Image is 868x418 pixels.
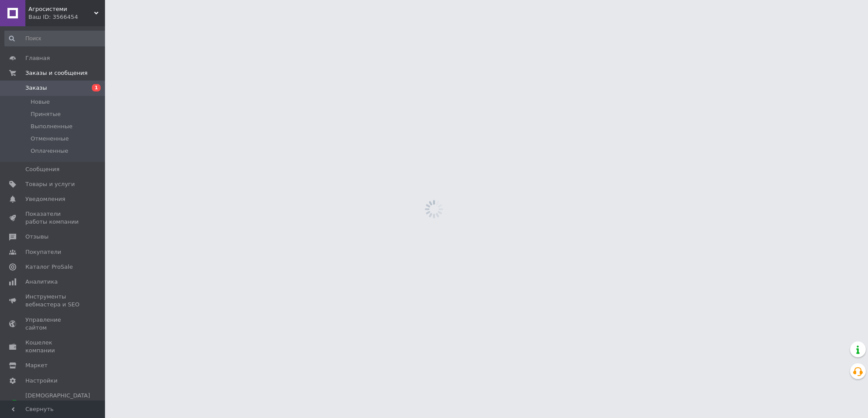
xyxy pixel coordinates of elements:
[25,165,59,173] span: Сообщения
[25,84,47,92] span: Заказы
[25,69,87,77] span: Заказы и сообщения
[4,31,110,46] input: Поиск
[25,362,48,369] span: Маркет
[25,248,61,256] span: Покупатели
[31,147,68,155] span: Оплаченные
[28,13,105,21] div: Ваш ID: 3566454
[25,263,73,271] span: Каталог ProSale
[25,392,90,416] span: [DEMOGRAPHIC_DATA] и счета
[25,377,57,385] span: Настройки
[25,195,65,203] span: Уведомления
[31,98,50,106] span: Новые
[25,210,81,226] span: Показатели работы компании
[31,110,61,118] span: Принятые
[25,180,75,188] span: Товары и услуги
[92,84,101,91] span: 1
[25,339,81,355] span: Кошелек компании
[25,316,81,332] span: Управление сайтом
[25,54,50,62] span: Главная
[25,293,81,309] span: Инструменты вебмастера и SEO
[25,278,58,286] span: Аналитика
[31,123,73,130] span: Выполненные
[25,233,49,241] span: Отзывы
[31,135,69,143] span: Отмененные
[28,5,94,13] span: Агросистеми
